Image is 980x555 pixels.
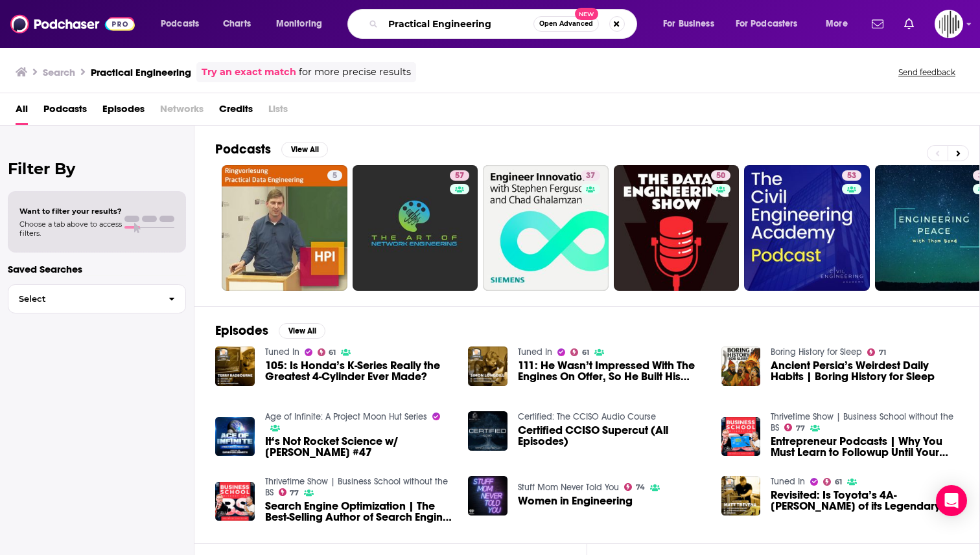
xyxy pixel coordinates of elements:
[267,14,339,34] button: open menu
[879,350,886,356] span: 71
[771,476,805,487] a: Tuned In
[935,10,963,38] img: User Profile
[265,360,453,382] a: 105: Is Honda’s K-Series Really the Greatest 4-Cylinder Ever Made?
[215,141,271,157] h2: Podcasts
[784,424,805,431] a: 77
[202,65,296,80] a: Try an exact match
[586,170,595,183] span: 37
[721,346,761,386] img: Ancient Persia’s Weirdest Daily Habits | Boring History for Sleep
[835,479,842,485] span: 61
[721,476,761,515] img: Revisited: Is Toyota’s 4A-GE Worthy of its Legendary Status?
[468,346,507,386] img: 111: He Wasn’t Impressed With The Engines On Offer, So He Built His Own.
[265,346,299,357] a: Tuned In
[727,14,817,34] button: open menu
[455,170,464,183] span: 57
[936,485,967,516] div: Open Intercom Messenger
[327,170,342,181] a: 5
[450,170,469,181] a: 57
[219,98,253,125] a: Credits
[215,141,328,157] a: PodcastsView All
[8,284,186,313] button: Select
[624,483,645,491] a: 74
[847,170,856,183] span: 53
[771,490,959,512] a: Revisited: Is Toyota’s 4A-GE Worthy of its Legendary Status?
[796,425,805,431] span: 77
[842,170,861,181] a: 53
[265,501,453,523] a: Search Engine Optimization | The Best-Selling Author of Search Engine for Dummies, BRUCE CLAY Tea...
[483,165,609,291] a: 37
[281,142,328,157] button: View All
[654,14,730,34] button: open menu
[771,411,953,433] a: Thrivetime Show | Business School without the BS
[383,14,533,34] input: Search podcasts, credits, & more...
[265,411,427,422] a: Age of Infinite: A Project Moon Hut Series
[160,98,204,125] span: Networks
[867,13,889,35] a: Show notifications dropdown
[582,350,589,356] span: 61
[716,170,725,183] span: 50
[894,67,959,78] button: Send feedback
[518,346,552,357] a: Tuned In
[518,425,706,447] a: Certified CCISO Supercut (All Episodes)
[215,323,268,339] h2: Episodes
[102,98,145,125] a: Episodes
[222,165,347,291] a: 5
[268,98,288,125] span: Lists
[771,346,862,357] a: Boring History for Sleep
[10,12,135,36] img: Podchaser - Follow, Share and Rate Podcasts
[518,411,656,422] a: Certified: The CCISO Audio Course
[721,417,761,457] img: Entrepreneur Podcasts | Why You Must Learn to Followup Until Your Head Explodes If You Want Your ...
[817,14,864,34] button: open menu
[43,98,87,125] a: Podcasts
[663,15,714,33] span: For Business
[318,348,336,356] a: 61
[539,21,593,27] span: Open Advanced
[353,165,478,291] a: 57
[771,490,959,512] span: Revisited: Is Toyota’s 4A-[PERSON_NAME] of its Legendary Status?
[867,348,886,356] a: 71
[265,436,453,458] a: It‘s Not Rocket Science w/ Scott Manley #47
[518,482,619,493] a: Stuff Mom Never Told You
[91,66,191,78] h3: Practical Engineering
[468,476,507,515] a: Women in Engineering
[215,417,255,457] img: It‘s Not Rocket Science w/ Scott Manley #47
[518,495,633,506] a: Women in Engineering
[533,16,599,32] button: Open AdvancedNew
[16,98,28,125] a: All
[614,165,740,291] a: 50
[823,478,842,486] a: 61
[299,65,411,80] span: for more precise results
[161,15,199,33] span: Podcasts
[8,159,186,178] h2: Filter By
[19,207,122,216] span: Want to filter your results?
[518,360,706,382] a: 111: He Wasn’t Impressed With The Engines On Offer, So He Built His Own.
[215,14,259,34] a: Charts
[360,9,649,39] div: Search podcasts, credits, & more...
[332,170,337,183] span: 5
[215,482,255,521] img: Search Engine Optimization | The Best-Selling Author of Search Engine for Dummies, BRUCE CLAY Tea...
[744,165,870,291] a: 53
[771,436,959,458] a: Entrepreneur Podcasts | Why You Must Learn to Followup Until Your Head Explodes If You Want Your ...
[935,10,963,38] button: Show profile menu
[771,360,959,382] span: Ancient Persia’s Weirdest Daily Habits | Boring History for Sleep
[265,476,448,498] a: Thrivetime Show | Business School without the BS
[290,490,299,496] span: 77
[636,484,645,490] span: 74
[468,411,507,451] a: Certified CCISO Supercut (All Episodes)
[215,346,255,386] img: 105: Is Honda’s K-Series Really the Greatest 4-Cylinder Ever Made?
[899,13,919,35] a: Show notifications dropdown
